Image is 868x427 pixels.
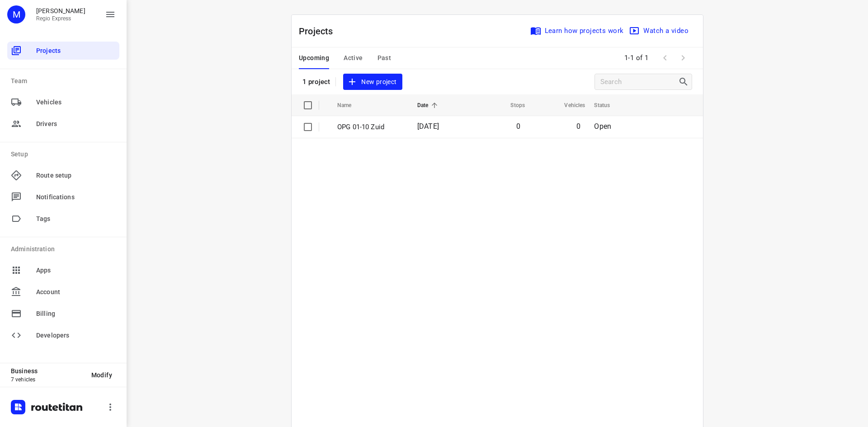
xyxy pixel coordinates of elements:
span: Previous Page [656,49,674,67]
span: Notifications [36,192,116,202]
p: Max Bisseling [36,7,85,14]
p: Setup [11,150,119,159]
span: Upcoming [299,52,329,64]
span: Modify [91,371,112,379]
p: Team [11,76,119,86]
span: Name [337,100,363,111]
p: Projects [299,24,340,38]
span: Billing [36,309,116,319]
span: [DATE] [417,122,439,131]
span: Vehicles [36,98,116,107]
span: Active [344,52,363,64]
div: Account [7,283,119,301]
span: Account [36,287,116,297]
span: Projects [36,46,116,56]
p: 7 vehicles [11,376,84,383]
span: Vehicles [552,100,585,111]
span: Status [594,100,622,111]
div: Tags [7,210,119,228]
span: Next Page [674,49,692,67]
div: Projects [7,42,119,60]
div: Drivers [7,115,119,133]
span: Apps [36,266,116,275]
p: Administration [11,244,119,254]
span: Past [377,52,392,64]
div: Vehicles [7,93,119,111]
span: Date [417,100,440,111]
span: Developers [36,331,116,340]
div: M [7,5,25,23]
div: Developers [7,326,119,344]
p: OPG 01-10 Zuid [337,122,404,132]
p: Business [11,367,84,375]
span: Tags [36,214,116,224]
span: New project [349,76,396,88]
p: 1 project [302,78,330,86]
span: 0 [576,122,580,131]
div: Billing [7,305,119,323]
span: 0 [516,122,520,131]
div: Notifications [7,188,119,206]
button: Modify [84,367,119,383]
div: Apps [7,261,119,279]
p: Regio Express [36,15,85,22]
span: 1-1 of 1 [621,48,652,68]
span: Route setup [36,171,116,180]
div: Search [678,76,692,87]
input: Search projects [600,75,678,89]
span: Open [594,122,611,131]
span: Stops [499,100,525,111]
span: Drivers [36,119,116,129]
button: New project [343,74,402,90]
div: Route setup [7,166,119,184]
